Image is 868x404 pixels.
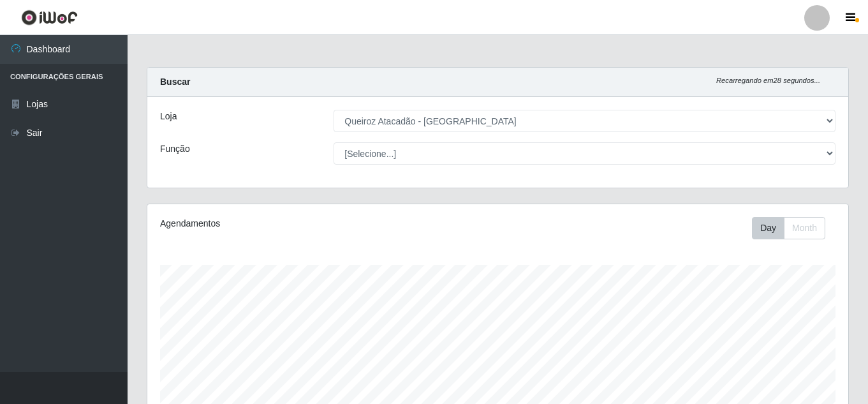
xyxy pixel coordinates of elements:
[21,10,78,26] img: CoreUI Logo
[160,110,177,123] label: Loja
[784,217,825,239] button: Month
[160,142,190,156] label: Função
[716,77,820,84] i: Recarregando em 28 segundos...
[752,217,825,239] div: First group
[160,77,190,87] strong: Buscar
[752,217,835,239] div: Toolbar with button groups
[160,217,430,230] div: Agendamentos
[752,217,784,239] button: Day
